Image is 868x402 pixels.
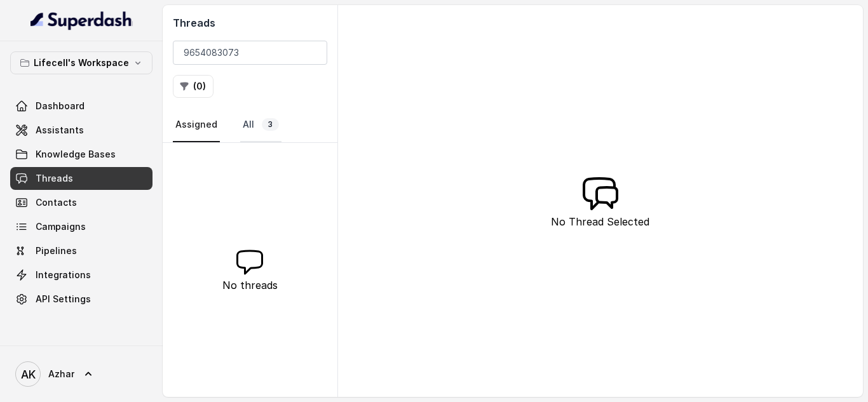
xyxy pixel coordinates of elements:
a: Contacts [10,191,153,214]
a: Campaigns [10,215,153,238]
a: All3 [240,108,281,142]
span: Campaigns [36,220,86,233]
p: Lifecell's Workspace [34,55,129,70]
span: Threads [36,172,73,185]
img: light.svg [31,10,133,30]
span: Azhar [48,368,74,380]
h2: Threads [173,15,327,30]
a: Assistants [10,119,153,142]
span: Pipelines [36,245,77,257]
a: Knowledge Bases [10,143,153,166]
a: API Settings [10,288,153,311]
span: Integrations [36,269,91,281]
nav: Tabs [173,108,327,142]
span: Contacts [36,196,77,209]
a: Assigned [173,108,220,142]
span: 3 [262,118,279,131]
p: No threads [222,278,278,293]
button: (0) [173,75,214,98]
a: Threads [10,167,153,190]
a: Dashboard [10,95,153,117]
span: API Settings [36,293,91,305]
a: Azhar [10,356,153,392]
a: Pipelines [10,239,153,262]
button: Lifecell's Workspace [10,51,153,74]
a: Integrations [10,264,153,286]
span: Assistants [36,124,84,137]
text: AK [21,368,36,381]
input: Search by Call ID or Phone Number [173,41,327,65]
span: Dashboard [36,100,85,112]
span: Knowledge Bases [36,148,116,161]
p: No Thread Selected [551,214,649,229]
